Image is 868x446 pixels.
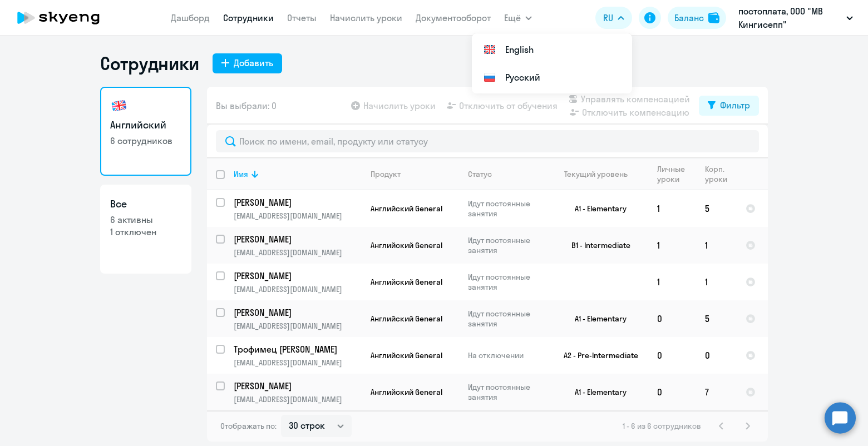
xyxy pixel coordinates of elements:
div: Продукт [371,169,401,179]
button: Ещё [504,7,532,29]
p: 1 отключен [110,226,181,238]
span: Английский General [371,350,442,360]
td: 5 [696,300,737,337]
p: [PERSON_NAME] [234,306,359,319]
p: постоплата, ООО "МВ Кингисепп" [738,4,842,31]
button: RU [595,7,632,29]
td: 7 [696,374,737,410]
div: Текущий уровень [564,169,628,179]
div: Баланс [674,11,704,24]
span: Вы выбрали: 0 [216,99,277,112]
p: [EMAIL_ADDRESS][DOMAIN_NAME] [234,394,361,404]
span: Английский General [371,240,442,250]
p: [EMAIL_ADDRESS][DOMAIN_NAME] [234,321,361,331]
a: [PERSON_NAME] [234,306,361,319]
td: A2 - Pre-Intermediate [545,337,648,374]
td: 5 [696,190,737,227]
td: 0 [648,337,696,374]
p: 6 активны [110,214,181,226]
td: 1 [648,264,696,300]
a: Начислить уроки [330,12,402,23]
div: Статус [468,169,544,179]
button: Балансbalance [668,7,726,29]
div: Имя [234,169,248,179]
a: [PERSON_NAME] [234,270,361,282]
h3: Все [110,197,181,211]
a: Отчеты [287,12,317,23]
div: Корп. уроки [705,164,736,184]
p: Идут постоянные занятия [468,235,544,255]
a: [PERSON_NAME] [234,233,361,245]
div: Имя [234,169,361,179]
p: [PERSON_NAME] [234,270,359,282]
p: [PERSON_NAME] [234,196,359,209]
a: Документооборот [416,12,491,23]
td: 0 [696,337,737,374]
p: [PERSON_NAME] [234,380,359,392]
div: Фильтр [720,98,750,112]
span: Английский General [371,277,442,287]
span: Отображать по: [220,421,277,431]
div: Личные уроки [657,164,696,184]
button: Добавить [213,53,282,73]
td: A1 - Elementary [545,374,648,410]
span: Английский General [371,387,442,397]
td: A1 - Elementary [545,190,648,227]
span: Ещё [504,11,521,24]
h1: Сотрудники [100,52,199,75]
a: Сотрудники [223,12,274,23]
span: RU [603,11,613,24]
div: Продукт [371,169,458,179]
ul: Ещё [472,33,632,93]
span: Английский General [371,314,442,324]
a: [PERSON_NAME] [234,196,361,209]
p: [PERSON_NAME] [234,233,359,245]
h3: Английский [110,118,181,132]
td: A1 - Elementary [545,300,648,337]
p: 6 сотрудников [110,135,181,147]
a: [PERSON_NAME] [234,380,361,392]
p: Идут постоянные занятия [468,272,544,292]
td: B1 - Intermediate [545,227,648,264]
div: Текущий уровень [554,169,648,179]
button: постоплата, ООО "МВ Кингисепп" [733,4,859,31]
p: [EMAIL_ADDRESS][DOMAIN_NAME] [234,247,361,257]
div: Статус [468,169,492,179]
div: Корп. уроки [705,164,729,184]
p: Идут постоянные занятия [468,309,544,329]
button: Фильтр [699,96,759,116]
td: 1 [696,264,737,300]
a: Английский6 сотрудников [100,87,191,176]
p: На отключении [468,350,544,360]
td: 0 [648,374,696,410]
div: Добавить [234,56,273,70]
img: English [483,43,496,56]
p: [EMAIL_ADDRESS][DOMAIN_NAME] [234,358,361,368]
img: Русский [483,71,496,84]
a: Все6 активны1 отключен [100,185,191,274]
a: Трофимец [PERSON_NAME] [234,343,361,355]
td: 1 [648,227,696,264]
img: balance [708,12,719,23]
p: Трофимец [PERSON_NAME] [234,343,359,355]
td: 1 [696,227,737,264]
td: 1 [648,190,696,227]
img: english [110,97,128,115]
div: Личные уроки [657,164,688,184]
p: Идут постоянные занятия [468,382,544,402]
td: 0 [648,300,696,337]
input: Поиск по имени, email, продукту или статусу [216,130,759,152]
p: Идут постоянные занятия [468,199,544,219]
a: Дашборд [171,12,210,23]
span: 1 - 6 из 6 сотрудников [623,421,701,431]
span: Английский General [371,204,442,214]
p: [EMAIL_ADDRESS][DOMAIN_NAME] [234,211,361,221]
p: [EMAIL_ADDRESS][DOMAIN_NAME] [234,284,361,294]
